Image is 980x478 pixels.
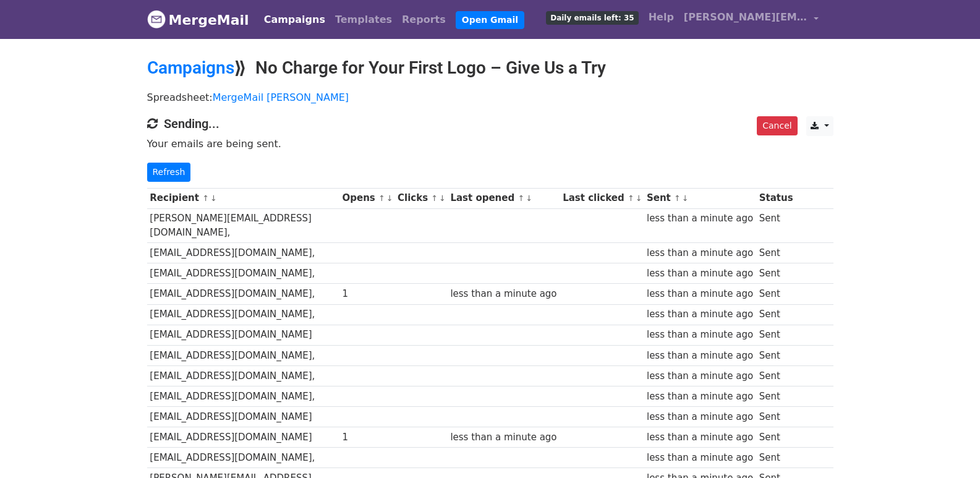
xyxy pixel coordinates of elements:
[647,410,753,424] div: less than a minute ago
[644,188,756,208] th: Sent
[450,430,556,445] div: less than a minute ago
[756,325,796,345] td: Sent
[210,194,217,203] a: ↓
[647,328,753,342] div: less than a minute ago
[647,451,753,465] div: less than a minute ago
[147,91,833,104] p: Spreadsheet:
[647,246,753,260] div: less than a minute ago
[647,430,753,445] div: less than a minute ago
[756,407,796,427] td: Sent
[560,188,644,208] th: Last clicked
[147,116,833,131] h4: Sending...
[628,194,634,203] a: ↑
[378,194,385,203] a: ↑
[518,194,524,203] a: ↑
[147,448,339,468] td: [EMAIL_ADDRESS][DOMAIN_NAME],
[448,188,560,208] th: Last opened
[636,194,642,203] a: ↓
[541,5,643,30] a: Daily emails left: 35
[147,284,339,304] td: [EMAIL_ADDRESS][DOMAIN_NAME],
[647,369,753,383] div: less than a minute ago
[147,163,191,182] a: Refresh
[213,92,349,103] a: MergeMail [PERSON_NAME]
[756,188,796,208] th: Status
[147,427,339,448] td: [EMAIL_ADDRESS][DOMAIN_NAME]
[147,10,166,28] img: MergeMail logo
[147,407,339,427] td: [EMAIL_ADDRESS][DOMAIN_NAME]
[546,11,638,25] span: Daily emails left: 35
[647,307,753,322] div: less than a minute ago
[682,194,689,203] a: ↓
[757,116,797,135] a: Cancel
[456,11,524,29] a: Open Gmail
[386,194,393,203] a: ↓
[756,208,796,243] td: Sent
[756,345,796,365] td: Sent
[756,304,796,325] td: Sent
[439,194,446,203] a: ↓
[259,7,330,32] a: Campaigns
[674,194,681,203] a: ↑
[684,10,807,25] span: [PERSON_NAME][EMAIL_ADDRESS][DOMAIN_NAME]
[147,243,339,263] td: [EMAIL_ADDRESS][DOMAIN_NAME],
[147,58,234,78] a: Campaigns
[756,427,796,448] td: Sent
[342,287,391,301] div: 1
[147,263,339,284] td: [EMAIL_ADDRESS][DOMAIN_NAME],
[147,7,249,33] a: MergeMail
[147,58,833,79] h2: ⟫ No Charge for Your First Logo – Give Us a Try
[756,448,796,468] td: Sent
[647,267,753,281] div: less than a minute ago
[756,263,796,284] td: Sent
[756,284,796,304] td: Sent
[756,365,796,386] td: Sent
[450,287,556,301] div: less than a minute ago
[330,7,397,32] a: Templates
[147,188,339,208] th: Recipient
[397,7,451,32] a: Reports
[147,345,339,365] td: [EMAIL_ADDRESS][DOMAIN_NAME],
[526,194,532,203] a: ↓
[647,211,753,226] div: less than a minute ago
[644,5,679,30] a: Help
[147,208,339,243] td: [PERSON_NAME][EMAIL_ADDRESS][DOMAIN_NAME],
[647,390,753,404] div: less than a minute ago
[147,365,339,386] td: [EMAIL_ADDRESS][DOMAIN_NAME],
[339,188,395,208] th: Opens
[647,287,753,301] div: less than a minute ago
[679,5,824,34] a: [PERSON_NAME][EMAIL_ADDRESS][DOMAIN_NAME]
[147,386,339,406] td: [EMAIL_ADDRESS][DOMAIN_NAME],
[202,194,209,203] a: ↑
[147,137,833,150] p: Your emails are being sent.
[342,430,391,445] div: 1
[147,304,339,325] td: [EMAIL_ADDRESS][DOMAIN_NAME],
[756,243,796,263] td: Sent
[394,188,447,208] th: Clicks
[431,194,438,203] a: ↑
[756,386,796,406] td: Sent
[147,325,339,345] td: [EMAIL_ADDRESS][DOMAIN_NAME]
[647,349,753,363] div: less than a minute ago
